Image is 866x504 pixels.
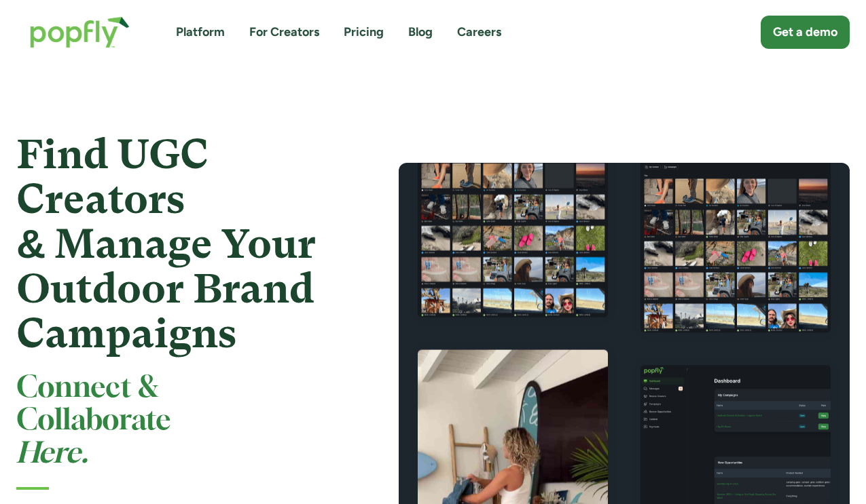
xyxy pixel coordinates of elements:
div: Get a demo [773,24,837,41]
h2: Connect & Collaborate [16,372,350,471]
em: Here. [16,440,88,468]
a: For Creators [249,24,319,41]
a: Get a demo [761,16,850,49]
a: home [16,3,143,62]
a: Platform [176,24,225,41]
a: Pricing [344,24,384,41]
strong: Find UGC Creators & Manage Your Outdoor Brand Campaigns [16,131,316,357]
a: Careers [457,24,501,41]
a: Blog [408,24,433,41]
